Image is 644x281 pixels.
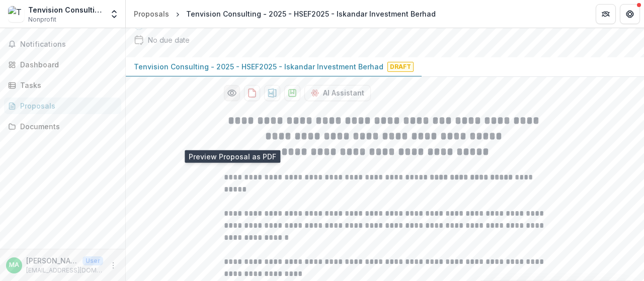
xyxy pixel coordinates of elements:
[26,266,103,275] p: [EMAIL_ADDRESS][DOMAIN_NAME]
[20,80,113,90] div: Tasks
[26,255,78,266] p: [PERSON_NAME]
[28,5,103,15] div: Tenvision Consulting
[83,256,103,265] p: User
[130,7,440,21] nav: breadcrumb
[20,40,117,49] span: Notifications
[224,85,240,101] button: Preview 358b7804-0d51-4c96-ba89-adaa546fc2d9-0.pdf
[4,36,121,52] button: Notifications
[134,61,383,72] p: Tenvision Consulting - 2025 - HSEF2025 - Iskandar Investment Berhad
[304,85,371,101] button: AI Assistant
[8,6,24,22] img: Tenvision Consulting
[107,259,119,271] button: More
[20,121,113,132] div: Documents
[107,4,121,24] button: Open entity switcher
[4,56,121,73] a: Dashboard
[620,4,640,24] button: Get Help
[134,9,169,19] div: Proposals
[4,98,121,114] a: Proposals
[264,85,280,101] button: download-proposal
[387,62,414,72] span: Draft
[596,4,616,24] button: Partners
[130,7,173,21] a: Proposals
[20,101,113,111] div: Proposals
[4,77,121,93] a: Tasks
[284,85,300,101] button: download-proposal
[28,15,56,24] span: Nonprofit
[20,59,113,70] div: Dashboard
[186,9,436,19] div: Tenvision Consulting - 2025 - HSEF2025 - Iskandar Investment Berhad
[4,118,121,135] a: Documents
[148,35,190,45] div: No due date
[244,85,260,101] button: download-proposal
[9,262,19,268] div: Mohd Faizal Bin Ayob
